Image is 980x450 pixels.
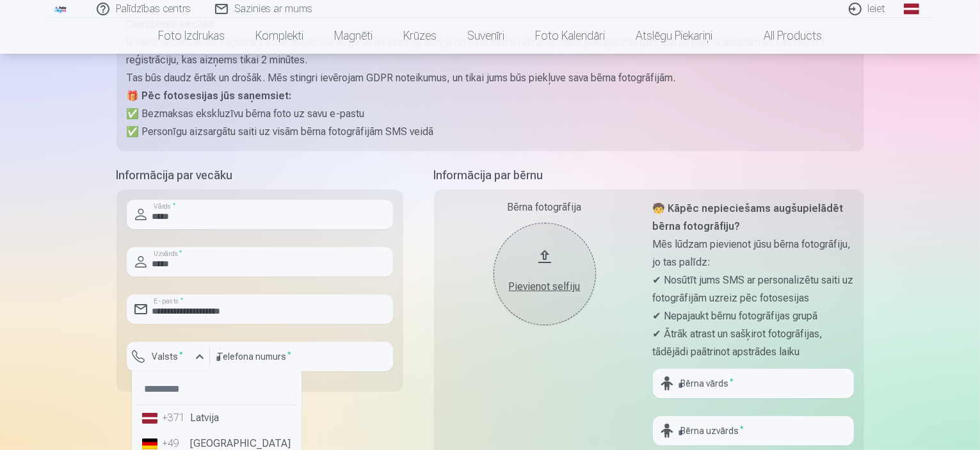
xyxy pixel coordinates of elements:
[388,18,452,54] a: Krūzes
[319,18,388,54] a: Magnēti
[653,236,854,271] p: Mēs lūdzam pievienot jūsu bērna fotogrāfiju, jo tas palīdz:
[620,18,728,54] a: Atslēgu piekariņi
[127,105,854,123] p: ✅ Bezmaksas ekskluzīvu bērna foto uz savu e-pastu
[163,410,188,426] div: +371
[452,18,520,54] a: Suvenīri
[127,90,292,102] strong: 🎁 Pēc fotosesijas jūs saņemsiet:
[653,271,854,307] p: ✔ Nosūtīt jums SMS ar personalizētu saiti uz fotogrāfijām uzreiz pēc fotosesijas
[147,350,189,363] label: Valsts
[127,123,854,141] p: ✅ Personīgu aizsargātu saiti uz visām bērna fotogrāfijām SMS veidā
[728,18,837,54] a: All products
[520,18,620,54] a: Foto kalendāri
[127,342,210,371] button: Valsts*
[240,18,319,54] a: Komplekti
[54,5,68,13] img: /fa1
[653,325,854,361] p: ✔ Ātrāk atrast un sašķirot fotogrāfijas, tādējādi paātrinot apstrādes laiku
[137,405,296,431] li: Latvija
[127,69,854,87] p: Tas būs daudz ērtāk un drošāk. Mēs stingri ievērojam GDPR noteikumus, un tikai jums būs piekļuve ...
[653,307,854,325] p: ✔ Nepajaukt bērnu fotogrāfijas grupā
[444,200,645,215] div: Bērna fotogrāfija
[143,18,240,54] a: Foto izdrukas
[506,279,583,294] div: Pievienot selfiju
[434,166,864,184] h5: Informācija par bērnu
[116,166,403,184] h5: Informācija par vecāku
[653,202,844,232] strong: 🧒 Kāpēc nepieciešams augšupielādēt bērna fotogrāfiju?
[494,223,596,325] button: Pievienot selfiju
